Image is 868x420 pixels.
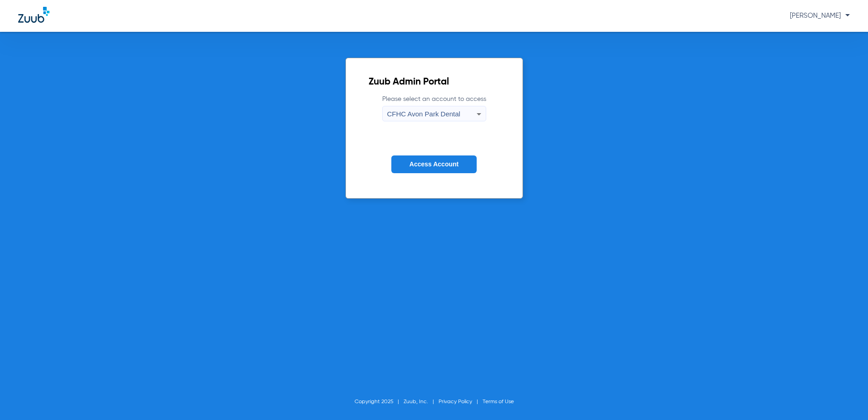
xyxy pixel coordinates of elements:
li: Zuub, Inc. [404,397,439,406]
li: Copyright 2025 [355,397,404,406]
a: Terms of Use [483,399,514,405]
img: Zuub Logo [18,7,49,23]
a: Privacy Policy [439,399,472,405]
span: [PERSON_NAME] [790,12,850,19]
button: Access Account [391,155,477,173]
h2: Zuub Admin Portal [369,78,500,87]
span: CFHC Avon Park Dental [387,110,460,118]
iframe: Chat Widget [823,376,868,420]
span: Access Account [409,160,459,168]
label: Please select an account to access [382,95,486,121]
